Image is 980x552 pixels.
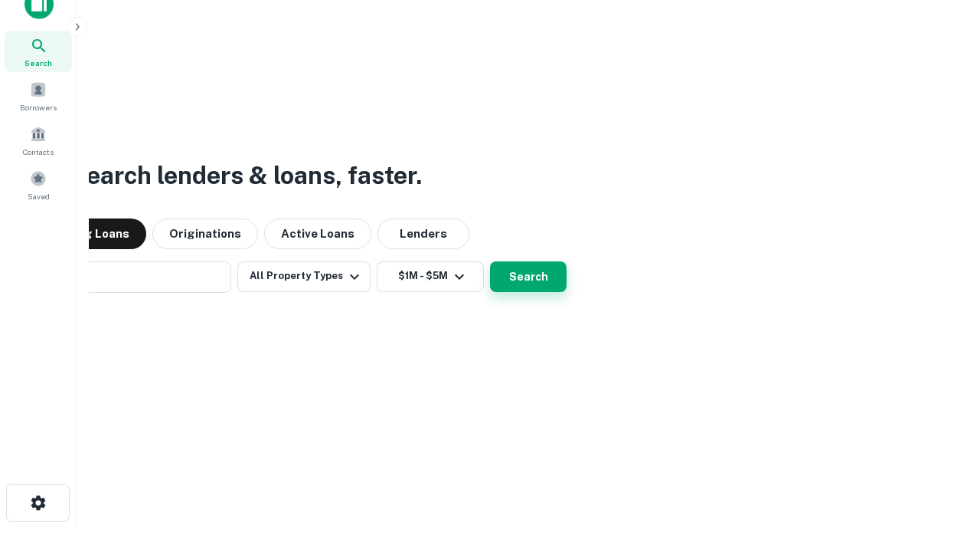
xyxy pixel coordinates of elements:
[264,219,371,249] button: Active Loans
[5,75,72,117] a: Borrowers
[5,164,72,205] a: Saved
[377,219,469,249] button: Lenders
[28,190,50,202] span: Saved
[20,101,57,113] span: Borrowers
[5,120,72,161] a: Contacts
[70,157,422,194] h3: Search lenders & loans, faster.
[5,31,72,72] a: Search
[152,219,258,249] button: Originations
[24,57,52,69] span: Search
[23,146,54,158] span: Contacts
[377,261,484,292] button: $1M - $5M
[903,429,980,503] iframe: Chat Widget
[237,261,371,292] button: All Property Types
[490,261,567,292] button: Search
